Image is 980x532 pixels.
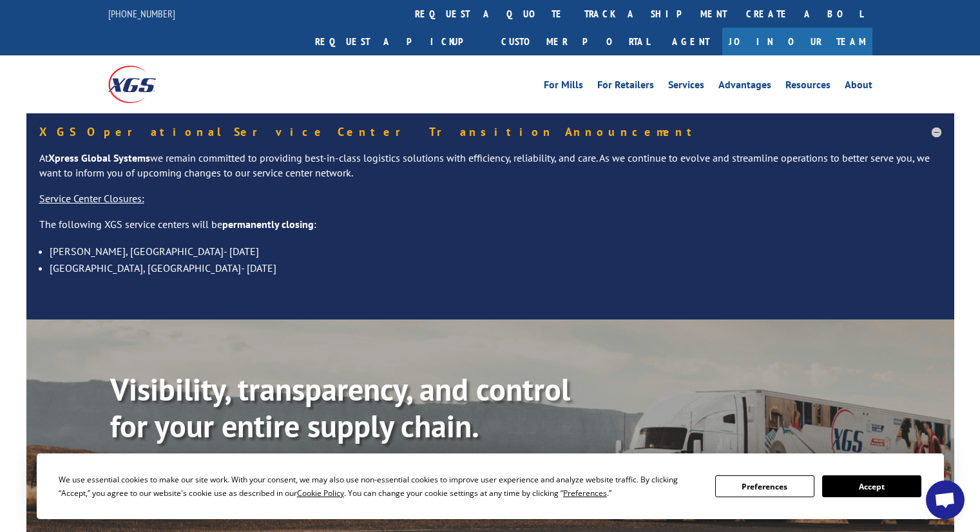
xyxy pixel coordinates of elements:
a: Advantages [718,80,771,94]
li: [PERSON_NAME], [GEOGRAPHIC_DATA]- [DATE] [50,243,941,260]
div: Cookie Consent Prompt [37,453,944,519]
a: Resources [785,80,831,94]
a: For Mills [544,80,583,94]
button: Accept [822,475,921,497]
u: Service Center Closures: [39,192,144,205]
a: Join Our Team [722,28,872,55]
a: For Retailers [597,80,654,94]
span: Preferences [563,488,607,499]
a: Agent [659,28,722,55]
div: We use essential cookies to make our site work. With your consent, we may also use non-essential ... [59,473,700,500]
a: [PHONE_NUMBER] [108,7,175,20]
strong: Xpress Global Systems [48,151,150,164]
strong: permanently closing [222,218,314,231]
button: Preferences [715,475,814,497]
a: Request a pickup [305,28,492,55]
b: Visibility, transparency, and control for your entire supply chain. [110,369,570,446]
span: Cookie Policy [297,488,344,499]
p: The following XGS service centers will be : [39,217,941,243]
li: [GEOGRAPHIC_DATA], [GEOGRAPHIC_DATA]- [DATE] [50,260,941,276]
h5: XGS Operational Service Center Transition Announcement [39,126,941,138]
a: About [845,80,872,94]
a: Open chat [926,480,965,519]
a: Customer Portal [492,28,659,55]
p: At we remain committed to providing best-in-class logistics solutions with efficiency, reliabilit... [39,151,941,192]
a: Services [668,80,704,94]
